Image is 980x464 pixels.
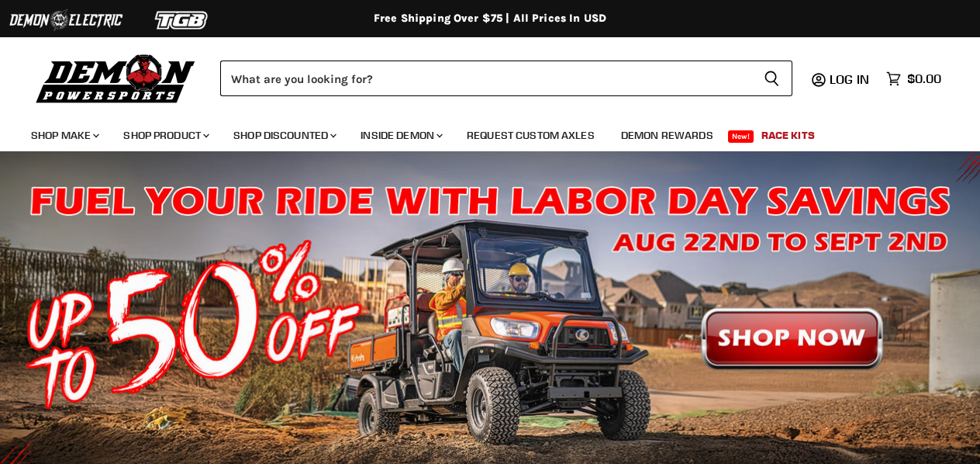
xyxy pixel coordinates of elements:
[222,119,346,151] a: Shop Discounted
[220,61,792,96] form: Product
[112,119,219,151] a: Shop Product
[728,130,754,143] span: New!
[124,5,240,35] img: TGB Logo 2
[609,119,725,151] a: Demon Rewards
[31,50,201,106] img: Demon Powersports
[220,61,751,96] input: Search
[455,119,606,151] a: Request Custom Axles
[750,119,826,151] a: Race Kits
[8,5,124,35] img: Demon Electric Logo 2
[19,119,109,151] a: Shop Make
[751,61,792,96] button: Search
[19,113,937,151] ul: Main menu
[907,71,941,86] span: $0.00
[878,68,949,90] a: $0.00
[830,71,869,87] span: Log in
[349,119,452,151] a: Inside Demon
[823,72,878,86] a: Log in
